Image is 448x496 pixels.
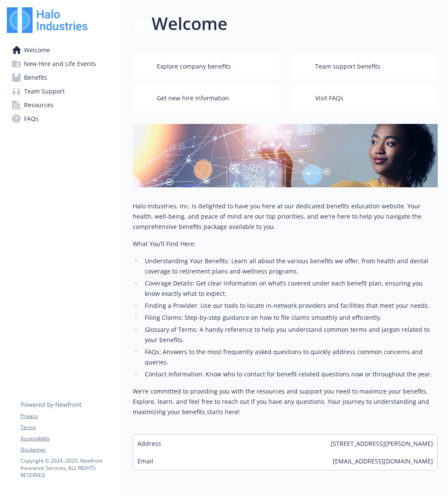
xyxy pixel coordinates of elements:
a: Terms [21,424,115,431]
p: What You’ll Find Here: [133,239,438,249]
a: Welcome [7,43,115,57]
li: Glossary of Terms: A handy reference to help you understand common terms and jargon related to yo... [142,325,438,345]
a: FAQs [7,112,115,126]
span: FAQs [24,112,39,126]
a: Privacy [21,412,115,420]
span: Team support benefits [315,58,380,75]
a: Resources [7,98,115,112]
p: Copyright © 2024 - 2025 , Newfront Insurance Services, ALL RIGHTS RESERVED [21,457,115,479]
a: Disclaimer [21,446,115,454]
span: Explore company benefits [157,58,231,75]
span: [STREET_ADDRESS][PERSON_NAME] [331,439,433,448]
span: Address [137,439,161,448]
h1: Welcome [152,11,227,36]
a: New Hire and Life Events [7,57,115,71]
a: Benefits [7,71,115,84]
button: Visit FAQs [291,85,438,110]
p: Halo Industries, Inc. is delighted to have you here at our dedicated benefits education website. ... [133,201,438,232]
button: Get new hire information [133,85,279,110]
li: Finding a Provider: Use our tools to locate in-network providers and facilities that meet your ne... [142,301,438,311]
span: Get new hire information [157,90,229,106]
span: [EMAIL_ADDRESS][DOMAIN_NAME] [333,457,433,466]
span: Resources [24,98,54,112]
span: New Hire and Life Events [24,57,96,71]
li: Understanding Your Benefits: Learn all about the various benefits we offer, from health and denta... [142,256,438,277]
img: overview page banner [133,124,438,187]
a: Team Support [7,84,115,98]
button: Explore company benefits [133,54,279,78]
a: Accessibility [21,435,115,442]
p: We’re committed to providing you with the resources and support you need to maximize your benefit... [133,386,438,417]
span: Benefits [24,71,47,84]
li: Filing Claims: Step-by-step guidance on how to file claims smoothly and efficiently. [142,313,438,323]
li: FAQs: Answers to the most frequently asked questions to quickly address common concerns and queries. [142,347,438,367]
span: Visit FAQs [315,90,343,106]
li: Coverage Details: Get clear information on what’s covered under each benefit plan, ensuring you k... [142,278,438,299]
span: Email [137,457,153,466]
span: Team Support [24,84,65,98]
li: Contact Information: Know who to contact for benefit-related questions now or throughout the year. [142,369,438,379]
button: Team support benefits [291,54,438,78]
span: Welcome [24,43,50,57]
